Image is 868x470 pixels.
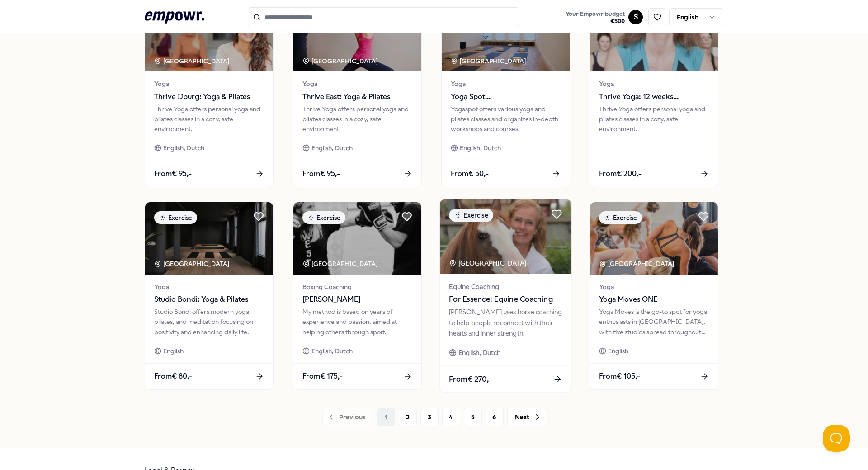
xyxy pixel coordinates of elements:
[439,199,572,393] a: package imageExercise[GEOGRAPHIC_DATA] Equine CoachingFor Essence: Equine Coaching[PERSON_NAME] u...
[449,281,562,292] span: Equine Coaching
[599,294,709,305] span: Yoga Moves ONE
[302,294,412,305] span: [PERSON_NAME]
[608,346,628,356] span: English
[440,199,571,274] img: package image
[154,56,231,66] div: [GEOGRAPHIC_DATA]
[293,202,421,275] img: package image
[302,168,340,180] span: From € 95,-
[449,209,493,222] div: Exercise
[399,408,417,426] button: 2
[566,10,625,18] span: Your Empowr budget
[154,211,197,224] div: Exercise
[451,79,561,89] span: Yoga
[420,408,439,426] button: 3
[566,18,625,25] span: € 500
[302,211,345,224] div: Exercise
[154,294,264,305] span: Studio Bondi: Yoga & Pilates
[442,408,460,426] button: 4
[564,9,627,27] button: Your Empowr budget€500
[145,202,274,390] a: package imageExercise[GEOGRAPHIC_DATA] YogaStudio Bondi: Yoga & PilatesStudio Bondi offers modern...
[449,294,562,305] span: For Essence: Equine Coaching
[599,259,676,269] div: [GEOGRAPHIC_DATA]
[590,202,718,390] a: package imageExercise[GEOGRAPHIC_DATA] YogaYoga Moves ONEYoga Moves is the go-to spot for yoga en...
[154,104,264,134] div: Thrive Yoga offers personal yoga and pilates classes in a cozy, safe environment.
[464,408,482,426] button: 5
[460,143,501,153] span: English, Dutch
[154,168,192,180] span: From € 95,-
[599,307,709,337] div: Yoga Moves is the go-to spot for yoga enthusiasts in [GEOGRAPHIC_DATA], with five studios spread ...
[302,56,379,66] div: [GEOGRAPHIC_DATA]
[154,259,231,269] div: [GEOGRAPHIC_DATA]
[451,91,561,103] span: Yoga Spot [GEOGRAPHIC_DATA]: Yoga & Pilates
[599,168,642,180] span: From € 200,-
[163,143,204,153] span: English, Dutch
[458,347,501,358] span: English, Dutch
[599,79,709,89] span: Yoga
[311,143,353,153] span: English, Dutch
[590,202,718,275] img: package image
[823,425,850,452] iframe: Help Scout Beacon - Open
[449,258,528,268] div: [GEOGRAPHIC_DATA]
[154,79,264,89] span: Yoga
[486,408,504,426] button: 6
[599,282,709,292] span: Yoga
[163,346,184,356] span: English
[449,307,562,338] div: [PERSON_NAME] uses horse coaching to help people reconnect with their hearts and inner strength.
[302,370,343,382] span: From € 175,-
[507,408,546,426] button: Next
[293,202,422,390] a: package imageExercise[GEOGRAPHIC_DATA] Boxing Coaching[PERSON_NAME]My method is based on years of...
[451,56,528,66] div: [GEOGRAPHIC_DATA]
[451,168,489,180] span: From € 50,-
[302,91,412,103] span: Thrive East: Yoga & Pilates
[154,370,192,382] span: From € 80,-
[628,10,643,24] button: S
[599,91,709,103] span: Thrive Yoga: 12 weeks pregnancy yoga
[449,373,492,385] span: From € 270,-
[451,104,561,134] div: Yogaspot offers various yoga and pilates classes and organizes in-depth workshops and courses.
[302,79,412,89] span: Yoga
[302,259,379,269] div: [GEOGRAPHIC_DATA]
[599,211,642,224] div: Exercise
[302,104,412,134] div: Thrive Yoga offers personal yoga and pilates classes in a cozy, safe environment.
[154,91,264,103] span: Thrive IJburg: Yoga & Pilates
[599,104,709,134] div: Thrive Yoga offers personal yoga and pilates classes in a cozy, safe environment.
[145,202,273,275] img: package image
[562,8,628,27] a: Your Empowr budget€500
[154,307,264,337] div: Studio Bondi offers modern yoga, pilates, and meditation focusing on positivity and enhancing dai...
[599,370,640,382] span: From € 105,-
[248,7,519,27] input: Search for products, categories or subcategories
[311,346,353,356] span: English, Dutch
[302,307,412,337] div: My method is based on years of experience and passion, aimed at helping others through sport.
[154,282,264,292] span: Yoga
[302,282,412,292] span: Boxing Coaching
